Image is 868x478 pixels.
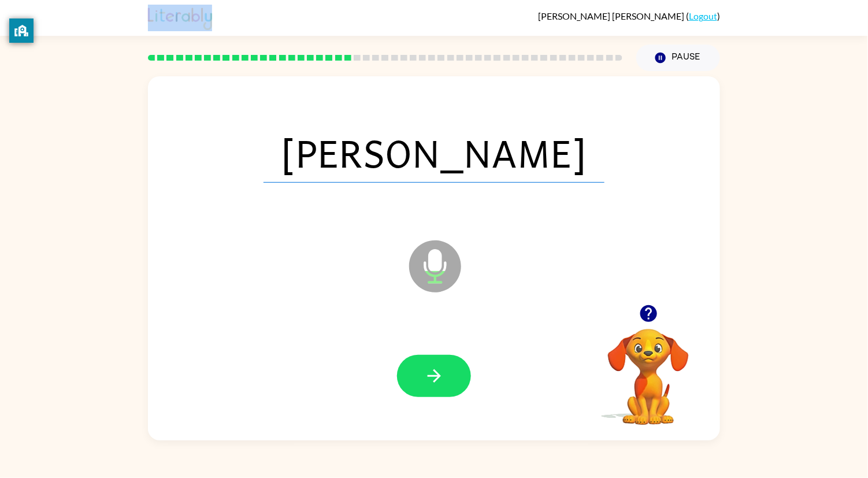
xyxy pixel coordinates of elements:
[591,311,706,427] video: Your browser must support playing .mp4 files to use Literably. Please try using another browser.
[538,10,686,21] span: [PERSON_NAME] [PERSON_NAME]
[9,18,34,43] button: privacy banner
[689,10,717,21] a: Logout
[636,45,720,71] button: Pause
[538,10,720,21] div: ( )
[264,123,604,183] span: [PERSON_NAME]
[148,5,212,30] img: Literably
